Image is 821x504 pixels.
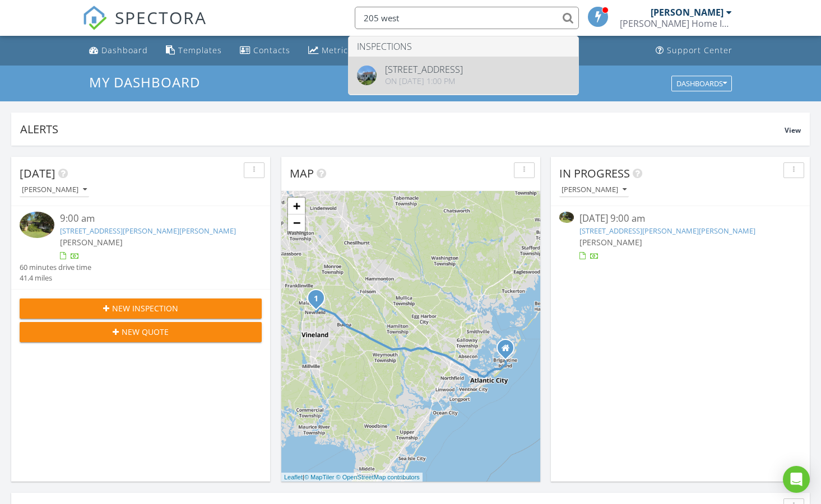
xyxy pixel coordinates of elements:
a: © MapTiler [304,474,335,480]
a: Dashboard [85,40,152,61]
a: [STREET_ADDRESS][PERSON_NAME][PERSON_NAME] [60,226,236,236]
span: [DATE] [20,166,55,181]
span: [PERSON_NAME] [579,237,642,248]
div: [DATE] 9:00 am [579,212,781,226]
div: | [281,473,423,482]
img: The Best Home Inspection Software - Spectora [82,6,107,30]
button: New Inspection [20,298,262,319]
button: New Quote [20,322,262,342]
div: On [DATE] 1:00 pm [385,77,463,86]
div: Open Intercom Messenger [783,466,810,493]
div: [STREET_ADDRESS] [385,65,463,74]
a: SPECTORA [82,15,207,39]
div: Dashboards [676,80,727,87]
button: [PERSON_NAME] [20,183,89,198]
div: Contacts [253,45,290,55]
a: [STREET_ADDRESS][PERSON_NAME][PERSON_NAME] [579,226,755,236]
div: 9:00 am [60,212,242,226]
div: 4 MacDonald Place, Brigantine NJ 08203 [505,348,512,354]
button: Dashboards [671,76,732,91]
a: Zoom in [288,198,305,214]
div: 60 minutes drive time [20,262,91,273]
a: [DATE] 9:00 am [STREET_ADDRESS][PERSON_NAME][PERSON_NAME] [PERSON_NAME] [559,212,801,262]
span: [PERSON_NAME] [60,237,123,248]
a: Templates [161,40,226,61]
img: 9331719%2Freports%2F7099ed25-5100-4ab7-9c1c-c5cb8c458811%2Fcover_photos%2FjMzbHW3qOLkEqcvuiqmH%2F... [20,212,54,237]
span: SPECTORA [115,6,207,29]
div: Kane Home Inspection Services LLC [620,18,732,29]
div: Metrics [322,45,352,55]
li: Inspections [349,36,578,57]
a: © OpenStreetMap contributors [336,474,420,480]
a: 9:00 am [STREET_ADDRESS][PERSON_NAME][PERSON_NAME] [PERSON_NAME] 60 minutes drive time 41.4 miles [20,212,262,283]
span: View [785,125,801,135]
a: Support Center [651,40,737,61]
div: [PERSON_NAME] [22,186,87,194]
button: [PERSON_NAME] [559,183,629,198]
div: Support Center [667,45,732,55]
input: Search everything... [355,7,579,29]
div: 104 Conwell Ave, Newfield, NJ 08344 [316,298,323,305]
div: [PERSON_NAME] [651,7,723,18]
div: Dashboard [101,45,148,55]
span: My Dashboard [89,73,200,91]
div: [PERSON_NAME] [562,186,627,194]
a: Leaflet [284,474,303,480]
span: Map [290,166,314,181]
div: 41.4 miles [20,273,91,283]
a: Metrics [304,40,357,61]
span: New Quote [122,326,169,338]
img: cover.jpg [357,66,377,85]
span: In Progress [559,166,630,181]
div: Templates [178,45,222,55]
a: Zoom out [288,214,305,231]
a: Contacts [235,40,295,61]
img: 9331719%2Freports%2F7099ed25-5100-4ab7-9c1c-c5cb8c458811%2Fcover_photos%2FjMzbHW3qOLkEqcvuiqmH%2F... [559,212,574,222]
span: New Inspection [112,302,178,314]
i: 1 [314,295,318,303]
div: Alerts [20,122,785,137]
